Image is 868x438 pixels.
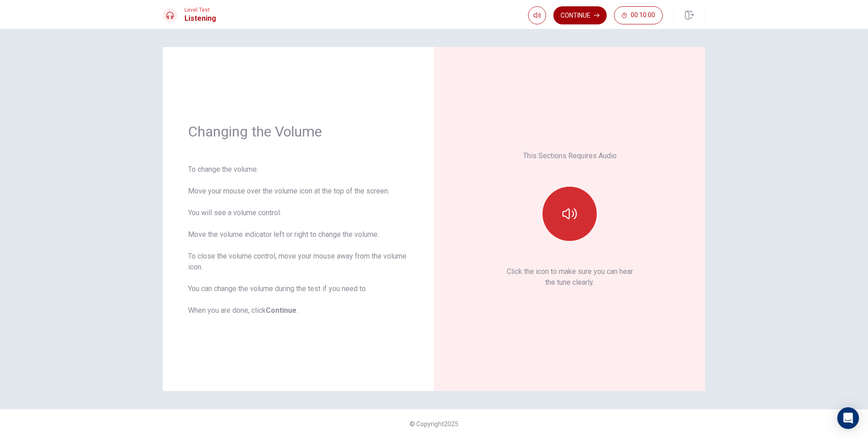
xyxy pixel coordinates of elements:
[266,306,297,315] b: Continue
[184,7,216,13] span: Level Test
[188,164,409,316] div: To change the volume: Move your mouse over the volume icon at the top of the screen. You will see...
[184,13,216,24] h1: Listening
[553,6,607,24] button: Continue
[837,407,859,429] div: Open Intercom Messenger
[410,420,458,428] span: © Copyright 2025
[523,151,617,161] p: This Sections Requires Audio
[614,6,663,24] button: 00:10:00
[188,122,409,141] h1: Changing the Volume
[631,12,655,19] span: 00:10:00
[507,266,633,288] p: Click the icon to make sure you can hear the tune clearly.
